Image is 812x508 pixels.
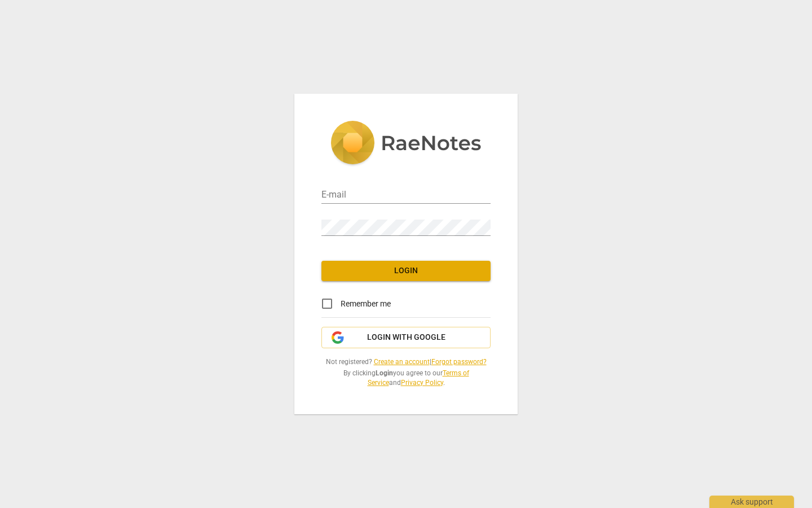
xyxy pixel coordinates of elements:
[368,369,469,387] a: Terms of Service
[330,265,482,277] span: Login
[341,298,391,310] span: Remember me
[330,121,482,167] img: 5ac2273c67554f335776073100b6d88f.svg
[321,357,491,367] span: Not registered? |
[374,358,430,366] a: Create an account
[321,261,491,281] button: Login
[321,327,491,348] button: Login with Google
[367,332,445,343] span: Login with Google
[376,369,393,377] b: Login
[321,369,491,387] span: By clicking you agree to our and .
[431,358,487,366] a: Forgot password?
[401,379,443,387] a: Privacy Policy
[709,496,794,508] div: Ask support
